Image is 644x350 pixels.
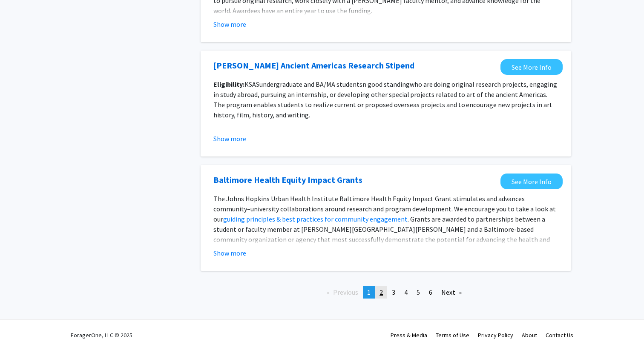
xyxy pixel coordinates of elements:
[437,286,466,299] a: Next page
[367,288,371,296] span: 1
[478,331,513,339] a: Privacy Policy
[71,320,132,350] div: ForagerOne, LLC © 2025
[213,80,244,88] strong: Eligibility:
[333,288,358,296] span: Previous
[500,59,563,75] a: Opens in a new tab
[500,174,563,189] a: Opens in a new tab
[213,59,414,72] a: Opens in a new tab
[213,248,246,258] button: Show more
[522,331,537,339] a: About
[259,80,362,88] span: undergraduate and BA/MA students
[379,288,383,296] span: 2
[213,134,246,144] button: Show more
[223,215,408,223] a: guiding principles & best practices for community engagement
[6,312,36,344] iframe: Chat
[201,286,571,299] ul: Pagination
[391,331,427,339] a: Press & Media
[429,288,432,296] span: 6
[546,331,573,339] a: Contact Us
[392,288,395,296] span: 3
[404,288,408,296] span: 4
[436,331,469,339] a: Terms of Use
[213,194,556,223] span: The Johns Hopkins Urban Health Institute Baltimore Health Equity Impact Grant stimulates and adva...
[213,79,558,120] p: KSAS n good standing
[213,19,246,29] button: Show more
[213,174,362,186] a: Opens in a new tab
[417,288,420,296] span: 5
